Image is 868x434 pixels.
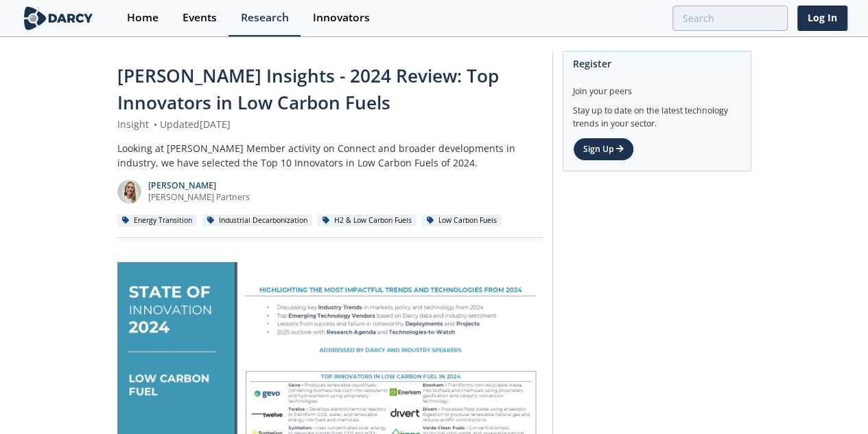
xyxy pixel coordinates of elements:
p: [PERSON_NAME] [148,180,250,192]
a: Sign Up [573,138,634,161]
div: Home [127,12,159,23]
div: H2 & Low Carbon Fuels [318,215,417,227]
div: Low Carbon Fuels [422,215,502,227]
div: Industrial Decarbonization [202,215,313,227]
a: Log In [797,6,847,31]
input: Advanced Search [672,6,788,31]
div: Innovators [313,12,370,23]
div: Stay up to date on the latest technology trends in your sector. [573,98,741,130]
span: • [152,118,160,131]
span: [PERSON_NAME] Insights - 2024 Review: Top Innovators in Low Carbon Fuels [117,63,499,115]
img: logo-wide.svg [21,6,96,30]
div: Register [573,52,741,76]
div: Research [241,12,289,23]
div: Join your peers [573,76,741,98]
div: Events [183,12,217,23]
div: Insight Updated [DATE] [117,117,543,131]
div: Energy Transition [117,215,198,227]
div: Looking at [PERSON_NAME] Member activity on Connect and broader developments in industry, we have... [117,141,543,170]
p: [PERSON_NAME] Partners [148,191,250,204]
